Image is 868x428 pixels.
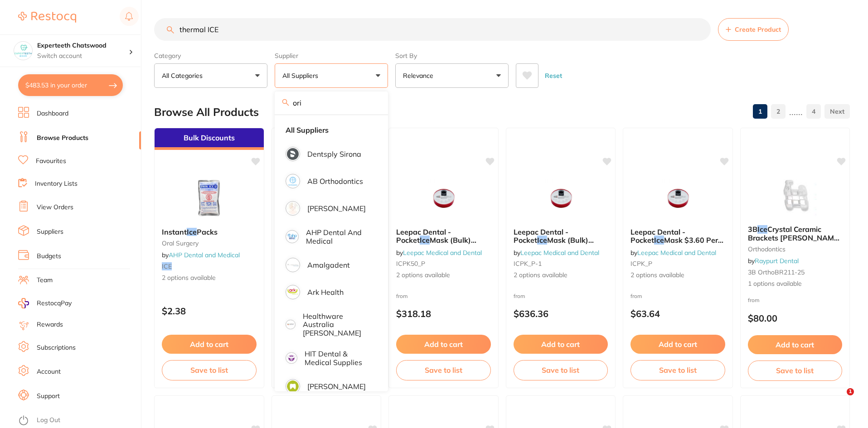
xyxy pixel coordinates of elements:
[396,360,491,380] button: Save to list
[162,240,257,247] small: oral surgery
[396,335,491,354] button: Add to cart
[162,227,187,236] span: Instant
[630,293,642,299] span: from
[286,126,329,134] strong: All Suppliers
[748,297,760,303] span: from
[395,63,509,88] button: Relevance
[748,225,841,250] span: Crystal Ceramic Brackets [PERSON_NAME] Type BR211-25
[162,71,206,80] p: All Categories
[766,173,824,218] img: 3B Ice Crystal Ceramic Brackets Roth Type BR211-25
[748,225,843,242] b: 3B Ice Crystal Ceramic Brackets Roth Type BR211-25
[278,120,384,139] li: Clear selection
[748,225,757,234] span: 3B
[154,106,259,119] h2: Browse All Products
[637,249,716,257] a: Leepac Medical and Dental
[514,260,542,268] span: ICPK_P-1
[514,228,608,245] b: Leepac Dental - Pocket Ice Mask (Bulk) $3.60 Per Mask (Qty 100) - High Quality Dental Product
[154,63,267,88] button: All Categories
[396,293,408,299] span: from
[789,106,803,117] p: ......
[537,236,547,245] em: Ice
[169,251,240,259] a: AHP Dental and Medical
[307,288,344,296] p: Ark Health
[287,259,299,271] img: Amalgadent
[630,271,725,280] span: 2 options available
[187,227,197,236] em: Ice
[757,225,767,234] em: Ice
[420,236,430,245] em: Ice
[162,306,257,316] p: $2.38
[748,268,805,276] span: 3B orthoBR211-25
[179,175,238,221] img: Instant Ice Packs
[771,102,786,120] a: 2
[155,128,264,150] div: Bulk Discounts
[37,320,63,329] a: Rewards
[18,12,76,23] img: Restocq Logo
[542,63,565,88] button: Reset
[514,308,608,319] p: $636.36
[287,231,297,242] img: AHP Dental and Medical
[162,274,257,283] span: 2 options available
[162,335,257,354] button: Add to cart
[154,18,711,41] input: Search Products
[18,7,76,28] a: Restocq Logo
[37,299,72,308] span: RestocqPay
[630,360,725,380] button: Save to list
[396,227,451,245] span: Leepac Dental - Pocket
[414,175,473,221] img: Leepac Dental - Pocket Ice Mask (Bulk) $3.60 Per Mask (Qty 50) - High Quality Dental Product
[37,52,129,61] p: Switch account
[37,252,61,261] a: Budgets
[275,63,388,88] button: All Suppliers
[162,228,257,236] b: Instant Ice Packs
[307,382,366,390] p: [PERSON_NAME]
[648,175,707,221] img: Leepac Dental - Pocket Ice Mask $3.60 Per Mask (Qty10) - High Quality Dental Product
[275,91,388,114] input: Search supplier
[748,335,843,354] button: Add to cart
[395,52,509,60] label: Sort By
[37,41,129,50] h4: Experteeth Chatswood
[37,276,53,285] a: Team
[37,203,73,212] a: View Orders
[37,109,68,118] a: Dashboard
[748,279,843,289] span: 1 options available
[287,286,299,298] img: Ark Health
[303,312,372,337] p: Healthware Australia [PERSON_NAME]
[162,262,172,270] em: ICE
[514,249,599,257] span: by
[396,308,491,319] p: $318.18
[37,343,76,352] a: Subscriptions
[154,52,267,60] label: Category
[37,367,61,376] a: Account
[718,18,789,41] button: Create Product
[35,179,78,188] a: Inventory Lists
[630,227,685,245] span: Leepac Dental - Pocket
[630,335,725,354] button: Add to cart
[403,71,437,80] p: Relevance
[748,245,843,253] small: Orthodontics
[514,335,608,354] button: Add to cart
[18,298,29,308] img: RestocqPay
[307,150,361,158] p: Dentsply Sirona
[275,52,388,60] label: Supplier
[396,271,491,280] span: 2 options available
[520,249,599,257] a: Leepac Medical and Dental
[748,361,843,380] button: Save to list
[403,249,482,257] a: Leepac Medical and Dental
[287,148,299,160] img: Dentsply Sirona
[630,236,723,261] span: Mask $3.60 Per Mask (Qty10) - High Quality Dental Product
[306,228,372,245] p: AHP Dental and Medical
[282,71,322,80] p: All Suppliers
[37,134,88,143] a: Browse Products
[396,236,486,269] span: Mask (Bulk) $3.60 Per Mask (Qty 50) - High Quality Dental Product
[37,227,63,236] a: Suppliers
[630,308,725,319] p: $63.64
[287,202,299,214] img: Adam Dental
[37,416,60,425] a: Log Out
[514,293,525,299] span: from
[630,249,716,257] span: by
[197,227,218,236] span: Packs
[287,321,294,328] img: Healthware Australia Ridley
[162,360,257,380] button: Save to list
[37,392,60,401] a: Support
[828,388,850,410] iframe: Intercom live chat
